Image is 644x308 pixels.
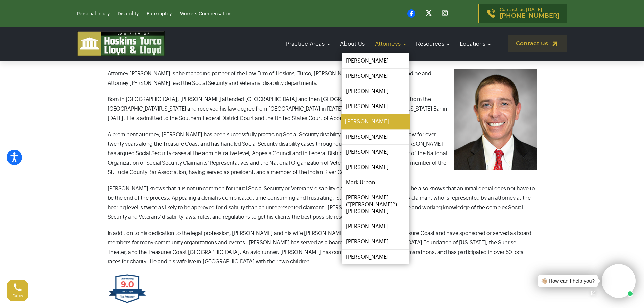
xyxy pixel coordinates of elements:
[180,11,231,16] a: Workers Compensation
[372,34,409,53] a: Attorneys
[342,99,409,114] a: [PERSON_NAME]
[342,190,409,219] a: [PERSON_NAME] (“[PERSON_NAME]”) [PERSON_NAME]
[77,31,165,56] img: logo
[108,186,535,220] span: [PERSON_NAME] knows that it is not uncommon for initial Social Security or Veterans’ disability c...
[456,34,494,53] a: Locations
[108,71,431,86] span: Attorney [PERSON_NAME] is the managing partner of the Law Firm of Hoskins, Turco, [PERSON_NAME] &...
[500,13,559,19] span: [PHONE_NUMBER]
[108,97,447,121] span: Born in [GEOGRAPHIC_DATA], [PERSON_NAME] attended [GEOGRAPHIC_DATA] and then [GEOGRAPHIC_DATA]. H...
[342,84,409,99] a: [PERSON_NAME]
[108,132,447,175] span: A prominent attorney, [PERSON_NAME] has been successfully practicing Social Security disability l...
[108,273,147,304] img: Ian Lloyd AVVO Top Attorney
[586,286,600,300] a: Open chat
[342,145,409,160] a: [PERSON_NAME]
[342,69,409,84] a: [PERSON_NAME]
[337,34,368,53] a: About Us
[478,4,567,23] a: Contact us [DATE][PHONE_NUMBER]
[77,11,110,16] a: Personal Injury
[341,114,410,129] a: [PERSON_NAME]
[541,277,595,285] div: 👋🏼 How can I help you?
[13,294,23,298] span: Call us
[454,69,537,170] img: Ian Lloyd
[108,231,531,264] span: In addition to his dedication to the legal profession, [PERSON_NAME] and his wife [PERSON_NAME] a...
[118,11,139,16] a: Disability
[342,250,409,264] a: [PERSON_NAME]
[508,35,567,52] a: Contact us
[342,53,409,68] a: [PERSON_NAME]
[413,34,453,53] a: Resources
[342,129,409,144] a: [PERSON_NAME]
[147,11,172,16] a: Bankruptcy
[342,160,409,175] a: [PERSON_NAME]
[500,8,559,19] p: Contact us [DATE]
[342,175,409,190] a: Mark Urban
[342,234,409,249] a: [PERSON_NAME]
[283,34,333,53] a: Practice Areas
[342,219,409,234] a: [PERSON_NAME]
